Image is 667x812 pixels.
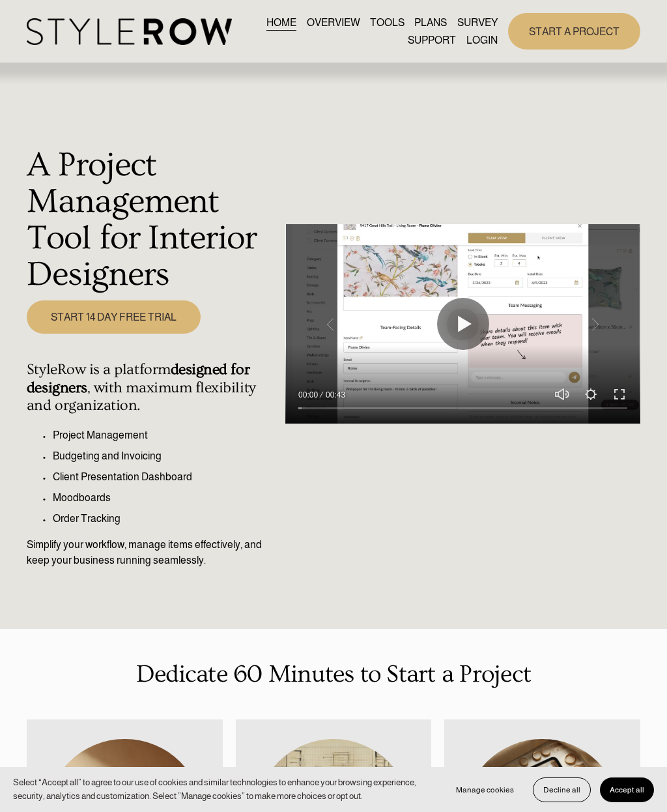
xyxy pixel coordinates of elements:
span: Accept all [610,785,644,794]
div: Duration [321,388,348,401]
a: folder dropdown [408,31,456,49]
div: Current time [298,388,321,401]
span: Manage cookies [456,785,514,794]
h1: A Project Management Tool for Interior Designers [27,147,278,293]
a: SURVEY [457,14,498,31]
input: Seek [298,404,627,413]
h4: StyleRow is a platform , with maximum flexibility and organization. [27,361,278,414]
strong: designed for designers [27,361,253,396]
p: Moodboards [53,490,278,506]
p: Dedicate 60 Minutes to Start a Project [27,656,640,693]
button: Decline all [533,777,591,802]
a: START 14 DAY FREE TRIAL [27,300,201,334]
span: Decline all [543,785,580,794]
a: TOOLS [370,14,404,31]
a: OVERVIEW [307,14,360,31]
button: Manage cookies [446,777,524,802]
img: StyleRow [27,18,232,45]
p: Order Tracking [53,511,278,527]
p: Project Management [53,428,278,443]
span: SUPPORT [408,33,456,48]
p: Client Presentation Dashboard [53,469,278,485]
button: Play [437,298,489,350]
a: HOME [266,14,296,31]
a: START A PROJECT [508,13,640,49]
p: Budgeting and Invoicing [53,448,278,464]
button: Accept all [600,777,654,802]
a: PLANS [414,14,447,31]
p: Simplify your workflow, manage items effectively, and keep your business running seamlessly. [27,537,278,568]
a: LOGIN [466,31,498,49]
p: Select “Accept all” to agree to our use of cookies and similar technologies to enhance your brows... [13,776,433,803]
